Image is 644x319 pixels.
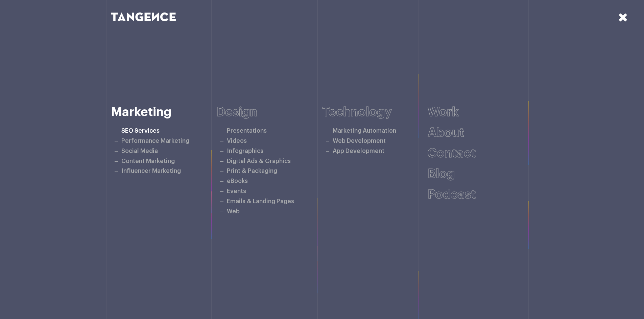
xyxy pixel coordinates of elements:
a: About [428,127,464,139]
a: Digital Ads & Graphics [227,158,291,164]
a: Performance Marketing [121,138,189,144]
a: App Development [333,148,384,154]
h6: Marketing [111,105,217,119]
a: Content Marketing [121,158,175,164]
a: SEO Services [121,128,160,134]
a: Contact [428,147,476,160]
a: Work [428,106,459,118]
a: Web Development [333,138,386,144]
a: Social Media [121,148,158,154]
a: Videos [227,138,247,144]
a: Marketing Automation [333,128,396,134]
a: Presentations [227,128,267,134]
a: Influencer Marketing [121,168,181,174]
a: Infographics [227,148,263,154]
a: Emails & Landing Pages [227,198,294,204]
a: Print & Packaging [227,168,277,174]
a: eBooks [227,178,248,184]
a: Podcast [428,188,476,201]
a: Web [227,209,240,214]
h6: Design [216,105,322,119]
a: Blog [428,168,455,180]
h6: Technology [322,105,428,119]
a: Events [227,188,246,194]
